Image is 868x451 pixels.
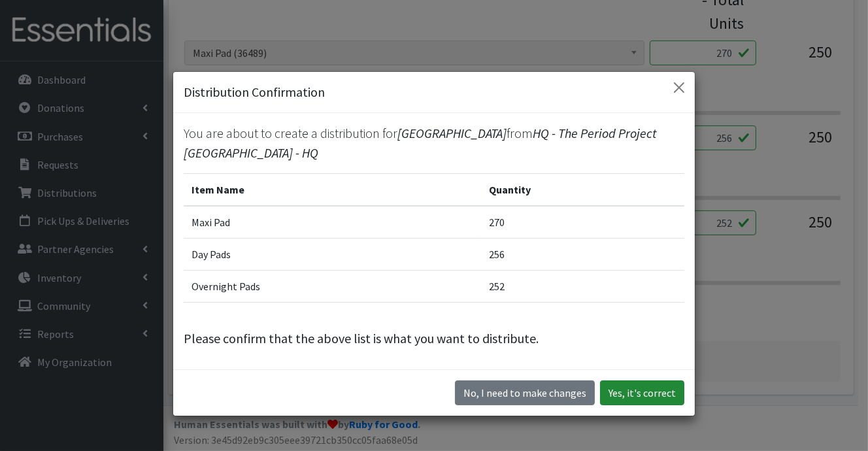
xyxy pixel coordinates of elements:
[184,124,684,163] p: You are about to create a distribution for from
[184,206,481,239] td: Maxi Pad
[669,77,690,98] button: Close
[481,174,684,207] th: Quantity
[184,329,684,348] p: Please confirm that the above list is what you want to distribute.
[184,239,481,271] td: Day Pads
[455,380,595,405] button: No I need to make changes
[481,239,684,271] td: 256
[397,125,507,141] span: [GEOGRAPHIC_DATA]
[600,380,684,405] button: Yes, it's correct
[184,82,325,102] h5: Distribution Confirmation
[481,271,684,303] td: 252
[184,174,481,207] th: Item Name
[184,271,481,303] td: Overnight Pads
[481,206,684,239] td: 270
